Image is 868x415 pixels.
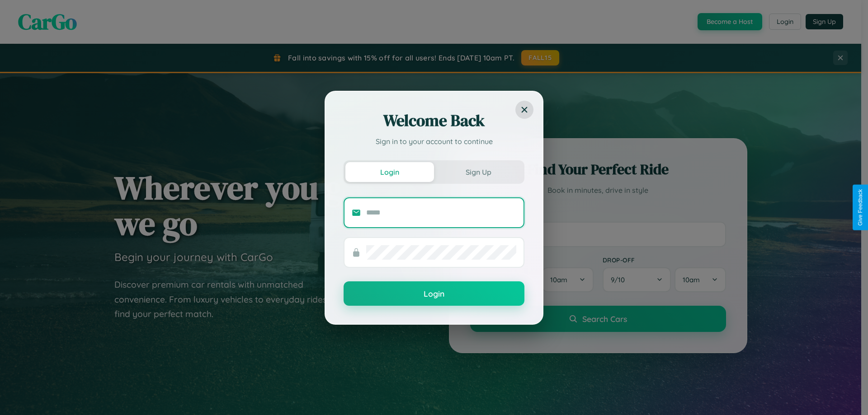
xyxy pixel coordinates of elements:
[345,162,434,182] button: Login
[344,136,524,147] p: Sign in to your account to continue
[857,189,863,226] div: Give Feedback
[434,162,523,182] button: Sign Up
[344,281,524,306] button: Login
[344,110,524,131] h2: Welcome Back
